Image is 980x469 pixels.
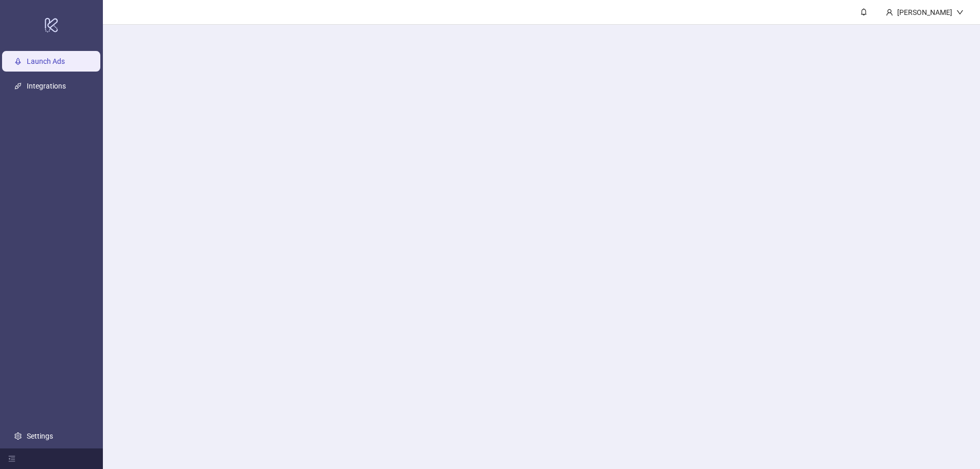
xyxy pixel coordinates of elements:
[27,432,53,440] a: Settings
[27,57,65,65] a: Launch Ads
[860,8,867,15] span: bell
[893,7,956,18] div: [PERSON_NAME]
[27,82,66,90] a: Integrations
[956,9,964,16] span: down
[886,9,893,16] span: user
[8,455,15,462] span: menu-fold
